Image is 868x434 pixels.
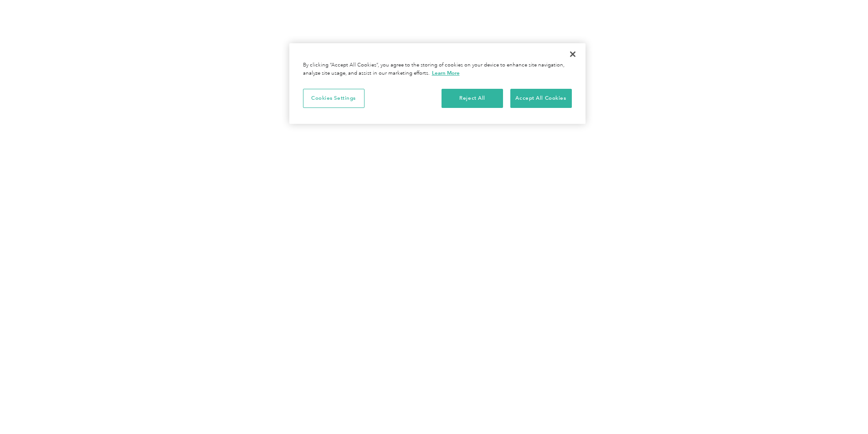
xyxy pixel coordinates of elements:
[510,89,572,108] button: Accept All Cookies
[303,89,365,108] button: Cookies Settings
[442,89,503,108] button: Reject All
[289,43,586,124] div: Cookie banner
[563,44,583,64] button: Close
[289,43,586,124] div: Privacy
[432,70,460,76] a: More information about your privacy, opens in a new tab
[303,61,572,77] div: By clicking “Accept All Cookies”, you agree to the storing of cookies on your device to enhance s...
